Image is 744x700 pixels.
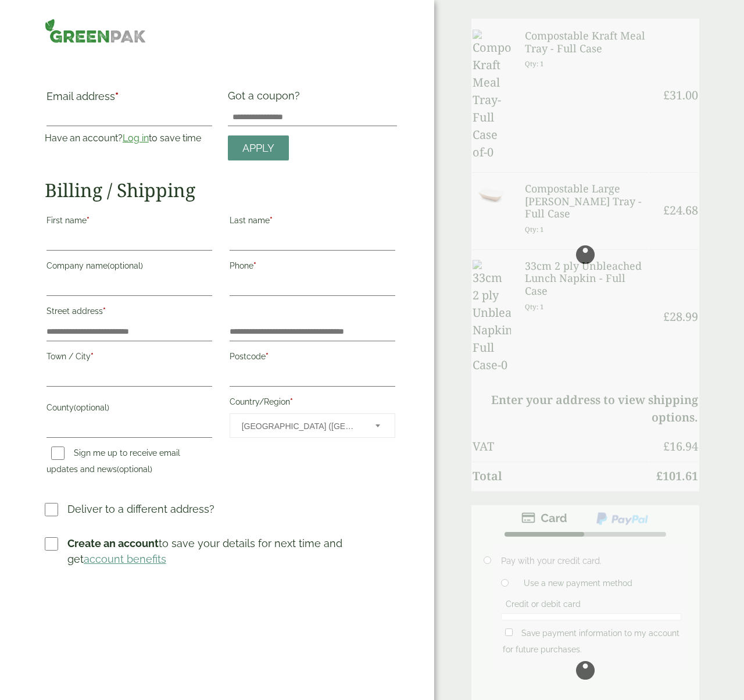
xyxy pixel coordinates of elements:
p: Have an account? to save time [45,131,214,145]
abbr: required [103,306,106,316]
label: Got a coupon? [228,90,305,108]
abbr: required [91,352,94,361]
label: Phone [230,258,395,277]
a: Log in [123,133,149,144]
label: County [46,399,212,419]
span: Country/Region [230,413,395,438]
label: Postcode [230,348,395,368]
input: Sign me up to receive email updates and news(optional) [51,447,65,460]
label: Country/Region [230,394,395,413]
p: to save your details for next time and get [67,535,397,567]
label: Company name [46,258,212,277]
span: (optional) [108,261,143,270]
span: (optional) [117,465,152,474]
label: Town / City [46,348,212,368]
abbr: required [266,352,269,361]
abbr: required [87,216,90,225]
abbr: required [115,90,119,102]
a: account benefits [84,553,166,565]
label: Email address [46,91,212,108]
img: GreenPak Supplies [45,19,146,43]
abbr: required [290,397,293,406]
h2: Billing / Shipping [45,179,397,201]
abbr: required [270,216,273,225]
span: (optional) [74,403,109,412]
strong: Create an account [67,537,159,549]
label: First name [46,212,212,232]
label: Sign me up to receive email updates and news [46,448,180,477]
label: Street address [46,303,212,323]
a: Apply [228,135,289,160]
abbr: required [253,261,256,270]
span: Apply [242,142,274,155]
label: Last name [230,212,395,232]
span: United Kingdom (UK) [242,414,360,438]
p: Deliver to a different address? [67,501,214,517]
